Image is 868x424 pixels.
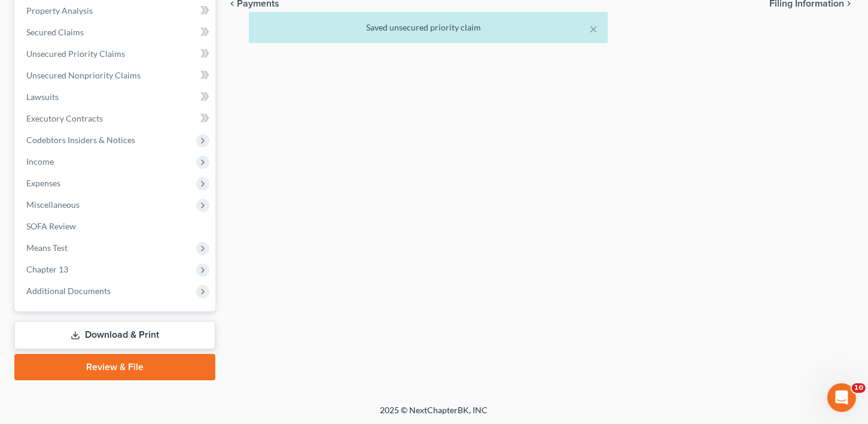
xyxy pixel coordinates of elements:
span: Unsecured Priority Claims [26,49,125,59]
div: We typically reply in a few hours [25,232,200,245]
a: Executory Contracts [17,108,215,129]
span: SOFA Review [26,221,76,231]
button: Messages [80,314,159,362]
p: How can we help? [24,105,215,126]
span: Of course! [53,169,97,179]
button: × [590,22,598,36]
div: Send us a messageWe typically reply in a few hours [12,210,227,255]
span: Additional Documents [26,286,111,296]
span: Messages [99,344,141,352]
span: Income [26,156,54,166]
p: Hi there! [24,85,215,105]
a: Unsecured Nonpriority Claims [17,65,215,86]
a: Download & Print [14,321,215,349]
img: Profile image for Emma [128,19,152,43]
div: Send us a message [25,220,200,232]
img: logo [24,26,104,38]
span: Means Test [26,243,68,253]
div: • [DATE] [125,181,159,193]
img: Profile image for Kelly [25,169,48,193]
span: Property Analysis [26,5,93,16]
a: Lawsuits [17,86,215,108]
span: Expenses [26,178,60,188]
a: Review & File [14,354,215,380]
span: Search for help [25,272,97,285]
div: Close [206,19,227,41]
img: Profile image for James [151,19,175,43]
span: Chapter 13 [26,264,68,274]
div: Saved unsecured priority claim [258,22,598,34]
span: Codebtors Insiders & Notices [26,135,135,145]
span: Miscellaneous [26,199,80,210]
iframe: Intercom live chat [827,383,856,412]
div: Statement of Financial Affairs - Payments Made in the Last 90 days [25,300,200,325]
span: Lawsuits [26,92,59,102]
span: Executory Contracts [26,113,103,123]
div: [PERSON_NAME] [53,181,123,193]
img: Profile image for Lindsey [173,19,197,43]
div: Statement of Financial Affairs - Payments Made in the Last 90 days [17,295,222,330]
span: 10 [852,383,866,393]
a: SOFA Review [17,216,215,237]
span: Home [26,344,53,352]
span: Unsecured Nonpriority Claims [26,70,141,80]
div: Profile image for KellyOf course![PERSON_NAME]•[DATE] [13,159,227,203]
button: Help [160,314,239,362]
div: Recent messageProfile image for KellyOf course![PERSON_NAME]•[DATE] [12,141,227,204]
a: Unsecured Priority Claims [17,43,215,65]
div: Recent message [25,151,215,163]
button: Search for help [17,266,222,290]
span: Help [190,344,209,352]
